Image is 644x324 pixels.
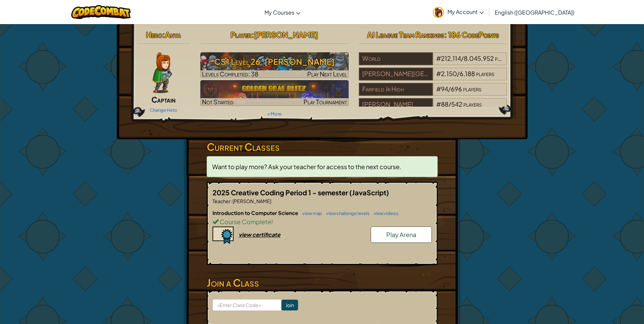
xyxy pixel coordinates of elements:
[451,85,462,93] span: 696
[448,85,451,93] span: /
[200,80,349,106] a: Not StartedPlay Tournament
[213,188,349,197] span: 2025 Creative Coding Period 1 - semester
[491,3,578,21] a: English ([GEOGRAPHIC_DATA])
[232,198,271,204] span: [PERSON_NAME]
[444,30,499,39] span: : 186 CodePoints
[441,85,448,93] span: 94
[441,70,457,77] span: 2,150
[231,198,232,204] span: :
[307,70,347,78] span: Play Next Level
[213,299,281,311] input: <Enter Class Code>
[219,218,271,226] span: Course Complete
[463,85,481,93] span: players
[151,95,176,104] span: Captain
[359,89,507,97] a: Fairfield Jr High#94/696players
[213,198,231,204] span: Teacher
[495,9,574,16] span: English ([GEOGRAPHIC_DATA])
[264,9,294,16] span: My Courses
[299,211,322,216] a: view map
[359,59,507,67] a: World#212,114/8,045,952players
[146,30,162,39] span: Hero
[281,300,298,310] input: Join
[436,100,441,108] span: #
[323,211,370,216] a: view challenge levels
[460,70,475,77] span: 6,188
[207,275,438,290] h3: Join a Class
[200,52,349,78] img: CS1 Level 26: Wakka Maul
[271,218,273,226] span: !
[436,85,441,93] span: #
[436,70,441,77] span: #
[213,210,299,216] span: Introduction to Computer Science
[202,98,234,106] span: Not Started
[476,70,494,77] span: players
[165,30,181,39] span: Anya
[251,30,254,39] span: :
[267,111,281,116] a: + More
[359,74,507,82] a: [PERSON_NAME][GEOGRAPHIC_DATA]#2,150/6,188players
[71,5,131,19] img: CodeCombat logo
[448,100,451,108] span: /
[200,52,349,78] a: Play Next Level
[461,54,464,62] span: /
[463,100,482,108] span: players
[359,52,433,65] div: World
[261,3,304,21] a: My Courses
[231,30,251,39] span: Player
[207,139,438,155] h3: Current Classes
[212,163,401,170] span: Want to play more? Ask your teacher for access to the next course.
[213,227,234,244] img: certificate-icon.png
[464,54,494,62] span: 8,045,952
[359,105,507,112] a: [PERSON_NAME]#88/542players
[200,54,349,69] h3: CS1 Level 26: [PERSON_NAME]
[213,231,280,238] a: view certificate
[429,1,487,23] a: My Account
[349,188,389,197] span: (JavaScript)
[447,8,484,15] span: My Account
[433,7,444,18] img: avatar
[370,211,399,216] a: view videos
[303,98,347,106] span: Play Tournament
[359,68,433,80] div: [PERSON_NAME][GEOGRAPHIC_DATA]
[386,231,416,238] span: Play Arena
[200,80,349,106] img: Golden Goal
[162,30,165,39] span: :
[367,30,444,39] span: AI League Team Rankings
[436,54,441,62] span: #
[254,30,318,39] span: [PERSON_NAME]
[239,231,280,238] div: view certificate
[441,54,461,62] span: 212,114
[202,70,258,78] span: Levels Completed: 38
[152,52,172,93] img: captain-pose.png
[441,100,448,108] span: 88
[451,100,462,108] span: 542
[359,83,433,96] div: Fairfield Jr High
[150,107,177,113] a: Change Hero
[495,54,513,62] span: players
[359,98,433,111] div: [PERSON_NAME]
[457,70,460,77] span: /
